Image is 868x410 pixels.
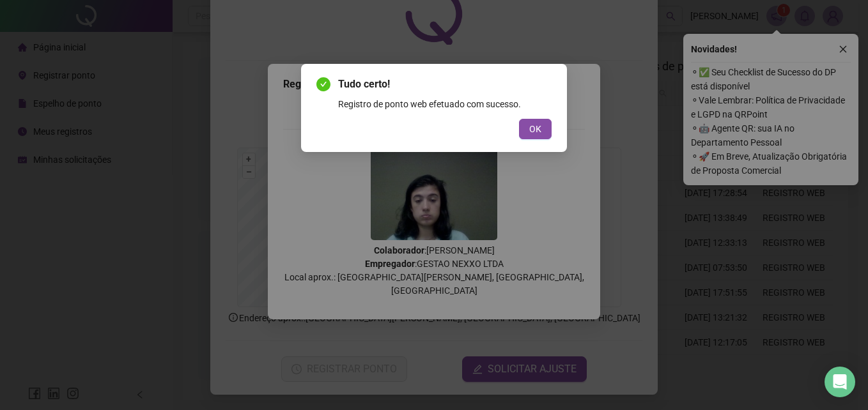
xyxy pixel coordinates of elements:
span: OK [529,122,541,136]
div: Registro de ponto web efetuado com sucesso. [338,97,552,111]
div: Open Intercom Messenger [825,367,855,397]
button: OK [519,119,552,139]
span: check-circle [316,77,330,91]
span: Tudo certo! [338,77,552,92]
